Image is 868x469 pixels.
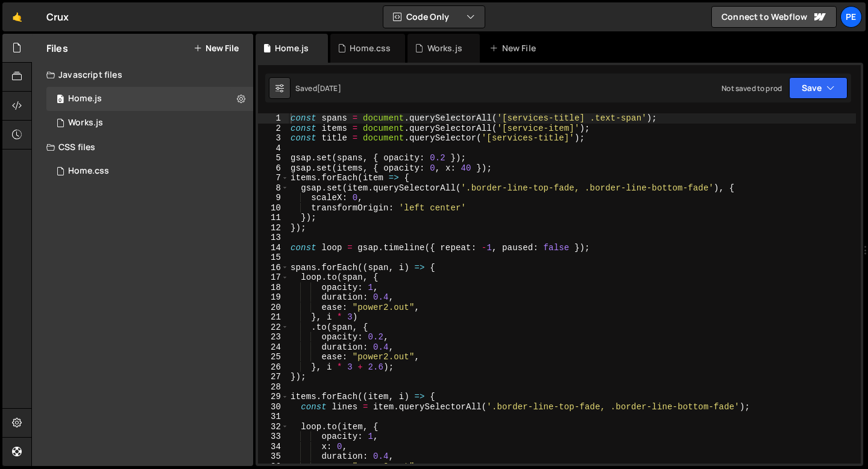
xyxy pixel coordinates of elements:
div: 17 [258,272,289,283]
div: CSS files [32,135,253,159]
div: 28 [258,382,289,392]
div: 19 [258,292,289,303]
h2: Files [46,42,68,55]
div: 34 [258,442,289,452]
div: Crux [46,10,69,24]
div: 25 [258,352,289,362]
div: Home.css [68,166,109,177]
span: 0 [57,95,64,105]
a: Pe [840,6,862,28]
div: Javascript files [32,63,253,87]
div: 30 [258,402,289,412]
div: 6 [258,163,289,174]
div: Saved [295,83,341,93]
div: Home.css [350,42,391,54]
a: 🤙 [2,2,32,31]
div: 17303/47995.css [46,159,253,183]
div: 16 [258,263,289,273]
div: 20 [258,303,289,313]
div: Works.js [427,42,462,54]
div: 32 [258,422,289,432]
div: 21 [258,312,289,323]
div: Home.js [275,42,309,54]
div: 2 [258,124,289,134]
div: 12 [258,223,289,233]
div: 26 [258,362,289,373]
div: 15 [258,253,289,263]
div: 35 [258,452,289,462]
div: 5 [258,153,289,163]
div: 31 [258,412,289,422]
div: 7 [258,173,289,183]
button: Code Only [383,6,485,28]
div: 17303/48004.js [46,111,253,135]
div: 8 [258,183,289,194]
div: 13 [258,233,289,243]
div: 4 [258,143,289,154]
div: 3 [258,133,289,143]
button: New File [193,43,239,53]
div: New File [489,42,540,54]
div: 22 [258,323,289,333]
button: Save [789,77,848,99]
div: [DATE] [317,83,341,93]
div: Not saved to prod [722,83,782,93]
div: 17303/47994.js [46,87,253,111]
div: 11 [258,213,289,223]
div: Home.js [68,93,102,104]
div: 23 [258,332,289,342]
div: 24 [258,342,289,353]
div: 14 [258,243,289,253]
div: 18 [258,283,289,293]
div: 33 [258,432,289,442]
div: Works.js [68,118,103,128]
div: 10 [258,203,289,213]
div: 1 [258,113,289,124]
a: Connect to Webflow [711,6,837,28]
div: 29 [258,392,289,402]
div: 27 [258,372,289,382]
div: 9 [258,193,289,203]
